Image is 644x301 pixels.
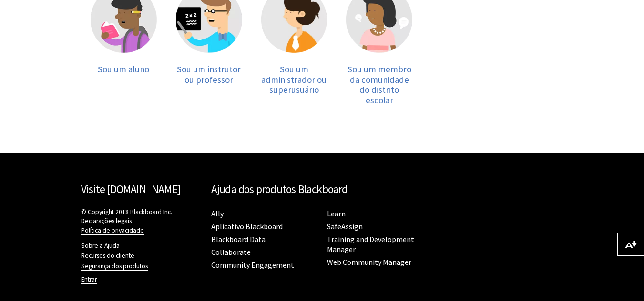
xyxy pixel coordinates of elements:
[81,226,144,235] a: Política de privacidade
[327,234,414,254] a: Training and Development Manager
[211,234,266,244] a: Blackboard Data
[81,217,132,225] a: Declarações legais
[81,262,148,271] a: Segurança dos produtos
[211,181,433,198] h2: Ajuda dos produtos Blackboard
[327,209,346,219] a: Learn
[98,64,149,75] span: Sou um aluno
[211,209,224,219] a: Ally
[211,222,283,232] a: Aplicativo Blackboard
[81,207,202,234] p: © Copyright 2018 Blackboard Inc.
[81,182,180,196] a: Visite [DOMAIN_NAME]
[211,260,294,270] a: Community Engagement
[327,257,411,267] a: Web Community Manager
[81,242,120,250] a: Sobre a Ajuda
[261,64,327,95] span: Sou um administrador ou superusuário
[81,252,134,260] a: Recursos do cliente
[348,64,411,106] span: Sou um membro da comunidade do distrito escolar
[211,247,251,257] a: Collaborate
[177,64,241,85] span: Sou um instrutor ou professor
[327,222,363,232] a: SafeAssign
[81,275,97,284] a: Entrar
